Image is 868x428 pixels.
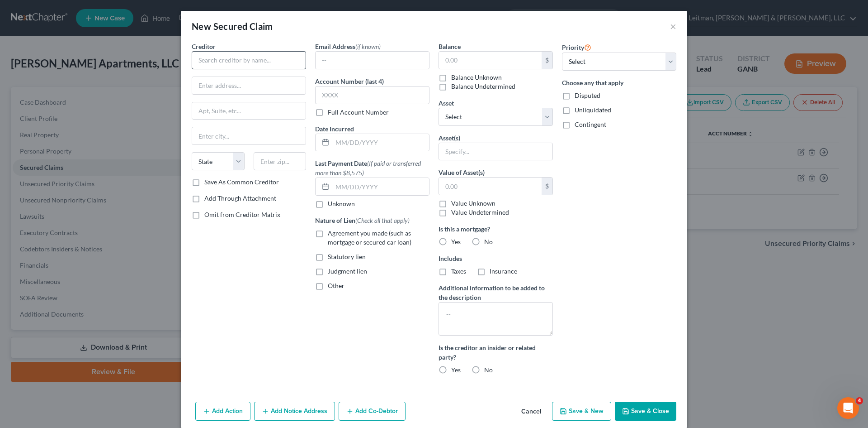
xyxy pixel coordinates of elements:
button: × [670,21,676,32]
button: Add Notice Address [254,402,335,421]
label: Value Unknown [451,199,495,208]
label: Choose any that apply [562,78,676,87]
span: No [484,366,493,374]
label: Save As Common Creditor [204,178,279,187]
span: 4 [856,397,863,404]
label: Account Number (last 4) [315,77,384,86]
div: $ [542,52,552,69]
label: Balance Unknown [451,73,502,82]
span: Insurance [490,267,517,275]
span: Disputed [575,91,600,99]
span: Statutory lien [328,253,366,260]
label: Last Payment Date [315,159,429,178]
span: Unliquidated [575,106,611,114]
label: Email Address [315,42,381,51]
input: Enter address... [192,77,306,94]
button: Add Co-Debtor [339,402,406,421]
span: No [484,238,493,245]
span: Omit from Creditor Matrix [204,211,280,218]
label: Date Incurred [315,124,354,134]
label: Balance [439,42,461,51]
input: Search creditor by name... [192,51,306,69]
span: Creditor [192,43,216,50]
div: $ [542,178,552,195]
span: (If paid or transferred more than $8,575) [315,159,421,177]
span: Taxes [451,267,466,275]
button: Cancel [514,403,548,421]
input: Enter city... [192,127,306,144]
span: Yes [451,366,461,374]
button: Add Action [195,402,250,421]
input: 0.00 [439,178,542,195]
label: Additional information to be added to the description [439,283,553,302]
label: Nature of Lien [315,216,410,225]
label: Balance Undetermined [451,82,515,91]
label: Includes [439,254,553,263]
div: New Secured Claim [192,20,273,33]
label: Asset(s) [439,133,460,143]
iframe: Intercom live chat [837,397,859,419]
span: (if known) [355,43,381,50]
input: XXXX [315,86,429,104]
label: Is this a mortgage? [439,224,553,234]
button: Save & Close [615,402,676,421]
input: Enter zip... [254,152,307,170]
input: MM/DD/YYYY [332,178,429,195]
label: Value Undetermined [451,208,509,217]
span: Contingent [575,120,606,128]
label: Unknown [328,199,355,208]
label: Value of Asset(s) [439,168,485,177]
span: Judgment lien [328,267,367,275]
span: (Check all that apply) [355,216,410,224]
span: Other [328,282,344,289]
label: Is the creditor an insider or related party? [439,343,553,362]
label: Priority [562,42,591,53]
label: Add Through Attachment [204,194,276,203]
input: -- [316,52,429,69]
span: Yes [451,238,461,245]
span: Asset [439,99,454,107]
input: Apt, Suite, etc... [192,102,306,120]
input: Specify... [439,143,552,160]
label: Full Account Number [328,108,389,117]
input: 0.00 [439,52,542,69]
span: Agreement you made (such as mortgage or secured car loan) [328,229,411,246]
input: MM/DD/YYYY [332,134,429,151]
button: Save & New [552,402,611,421]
